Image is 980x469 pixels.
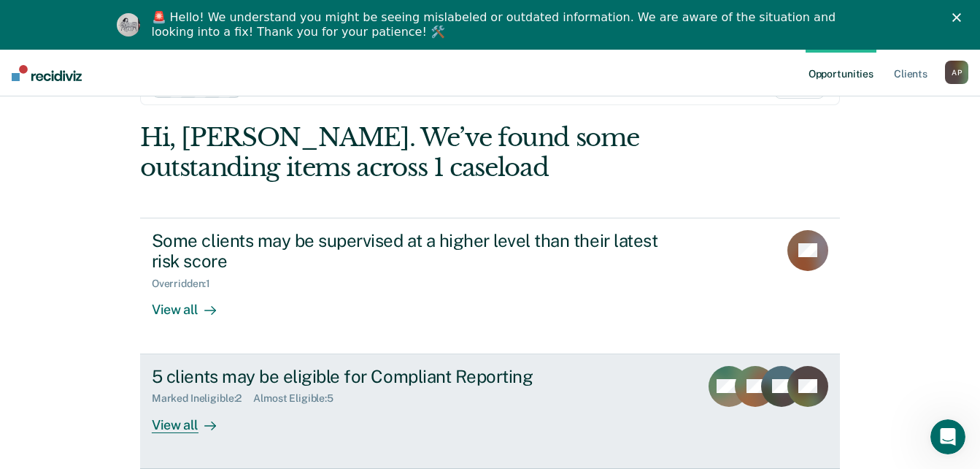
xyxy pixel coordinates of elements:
div: Marked Ineligible : 2 [152,392,253,405]
div: A P [945,61,968,84]
img: Profile image for Kim [117,13,140,37]
div: View all [152,405,234,433]
img: Recidiviz [12,65,82,81]
a: 5 clients may be eligible for Compliant ReportingMarked Ineligible:2Almost Eligible:5View all [140,354,840,469]
div: Close [952,13,967,22]
div: Almost Eligible : 5 [253,392,345,405]
div: 🚨 Hello! We understand you might be seeing mislabeled or outdated information. We are aware of th... [152,10,841,39]
iframe: Intercom live chat [930,419,965,454]
div: Overridden : 1 [152,278,222,290]
a: Opportunities [806,50,876,96]
button: AP [945,61,968,84]
div: View all [152,290,234,319]
div: Some clients may be supervised at a higher level than their latest risk score [152,230,664,272]
div: 5 clients may be eligible for Compliant Reporting [152,366,664,387]
div: Hi, [PERSON_NAME]. We’ve found some outstanding items across 1 caseload [140,123,700,183]
a: Clients [891,50,930,96]
a: Some clients may be supervised at a higher level than their latest risk scoreOverridden:1View all [140,218,840,354]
